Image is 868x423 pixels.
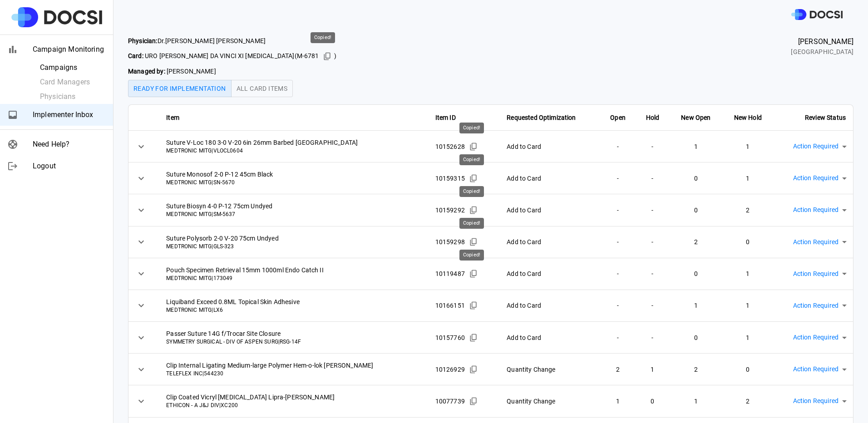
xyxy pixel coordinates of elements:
td: Add to Card [499,226,600,258]
div: Copied! [311,32,335,44]
span: 10157760 [435,333,465,342]
span: 10077739 [435,397,465,406]
strong: Physician: [128,37,158,44]
button: Copied! [467,140,480,153]
td: - [600,131,636,162]
span: Action Required [793,205,838,215]
span: 10159298 [435,237,465,246]
span: Clip Internal Ligating Medium-large Polymer Hem-o-lok [PERSON_NAME] [166,361,420,370]
td: Add to Card [499,131,600,162]
span: Action Required [793,269,838,279]
td: 2 [670,354,723,385]
td: 2 [600,354,636,385]
span: Clip Coated Vicryl [MEDICAL_DATA] Lipra-[PERSON_NAME] [166,393,420,402]
span: MEDTRONIC MITG | VLOCL0604 [166,147,420,155]
button: Ready for Implementation [128,80,232,97]
span: Campaigns [40,62,106,73]
span: URO [PERSON_NAME] DA VINCI XI [MEDICAL_DATA] ( M-6781 ) [128,49,336,63]
span: Passer Suture 14G f/Trocar Site Closure [166,329,420,338]
td: 1 [722,258,773,290]
td: 1 [600,385,636,417]
span: MEDTRONIC MITG | 173049 [166,275,420,282]
span: TELEFLEX INC | 544230 [166,370,420,378]
span: 10119487 [435,269,465,278]
td: 1 [636,354,670,385]
td: 1 [722,131,773,162]
td: 1 [722,162,773,194]
td: 2 [722,385,773,417]
span: Dr. [PERSON_NAME] [PERSON_NAME] [128,36,336,46]
td: 2 [670,226,723,258]
td: - [636,131,670,162]
td: - [636,258,670,290]
td: - [600,290,636,321]
div: Action Required [787,166,853,191]
span: [GEOGRAPHIC_DATA] [791,47,853,57]
span: MEDTRONIC MITG | SM-5637 [166,211,420,218]
div: Action Required [787,134,853,159]
td: - [636,194,670,226]
td: Add to Card [499,194,600,226]
div: Action Required [787,197,853,223]
span: Action Required [793,141,838,152]
td: 0 [670,258,723,290]
span: Action Required [793,173,838,183]
td: - [600,258,636,290]
span: Suture Biosyn 4-0 P-12 75cm Undyed [166,202,420,211]
span: Action Required [793,237,838,247]
td: 0 [670,322,723,354]
span: Action Required [793,396,838,406]
td: Add to Card [499,322,600,354]
div: Action Required [787,229,853,255]
div: Copied! [459,218,484,229]
button: Copied! [467,299,480,312]
button: Copied! [467,267,480,280]
span: Implementer Inbox [33,109,106,120]
td: Add to Card [499,290,600,321]
div: Action Required [787,261,853,286]
div: Action Required [787,357,853,382]
button: Copied! [321,49,334,63]
button: Copied! [467,331,480,344]
span: Logout [33,161,106,172]
strong: Card: [128,52,143,59]
span: Campaign Monitoring [33,44,106,55]
span: Suture Monosof 2-0 P-12 45cm Black [166,170,420,179]
span: Liquiband Exceed 0.8ML Topical Skin Adhesive [166,297,420,306]
span: 10159292 [435,206,465,215]
strong: Requested Optimization [507,114,576,121]
span: SYMMETRY SURGICAL - DIV OF ASPEN SURG | RSG-14F [166,338,420,346]
button: Copied! [467,363,480,376]
span: 10159315 [435,174,465,183]
td: - [600,194,636,226]
div: Action Required [787,293,853,318]
span: 10166151 [435,301,465,310]
strong: Hold [646,114,660,121]
td: Add to Card [499,258,600,290]
div: Copied! [459,123,484,134]
td: - [636,226,670,258]
td: 0 [636,385,670,417]
span: MEDTRONIC MITG | LX6 [166,306,420,314]
span: [PERSON_NAME] [791,36,853,47]
td: 0 [722,226,773,258]
div: Copied! [459,186,484,197]
td: 0 [722,354,773,385]
strong: Managed by: [128,68,165,75]
td: 1 [722,290,773,321]
span: Action Required [793,300,838,311]
span: ETHICON - A J&J DIV | XC200 [166,402,420,409]
span: 10126929 [435,365,465,374]
td: - [600,162,636,194]
img: DOCSI Logo [791,9,843,20]
span: Action Required [793,364,838,374]
td: 1 [722,322,773,354]
span: Action Required [793,332,838,343]
button: Copied! [467,203,480,217]
td: - [600,322,636,354]
td: Quantity Change [499,354,600,385]
button: Copied! [467,172,480,185]
td: 2 [722,194,773,226]
td: 1 [670,385,723,417]
td: 1 [670,290,723,321]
